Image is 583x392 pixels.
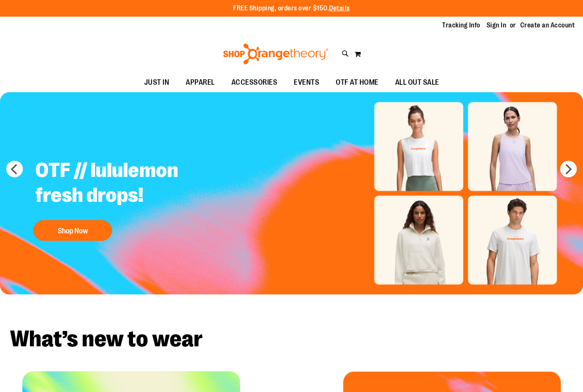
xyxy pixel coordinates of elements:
[560,161,577,177] button: next
[222,44,330,64] img: Shop Orangetheory
[29,152,236,216] h2: OTF // lululemon fresh drops!
[186,73,215,92] span: APPAREL
[231,73,278,92] span: ACCESSORIES
[442,21,480,30] a: Tracking Info
[336,73,379,92] span: OTF AT HOME
[6,161,23,177] button: prev
[29,152,236,245] a: OTF // lululemon fresh drops! Shop Now
[329,5,350,12] a: Details
[487,21,507,30] a: Sign In
[10,328,573,350] h2: What’s new to wear
[395,73,439,92] span: ALL OUT SALE
[233,4,350,13] p: FREE Shipping, orders over $150.
[520,21,575,30] a: Create an Account
[294,73,319,92] span: EVENTS
[33,220,112,241] button: Shop Now
[144,73,170,92] span: JUST IN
